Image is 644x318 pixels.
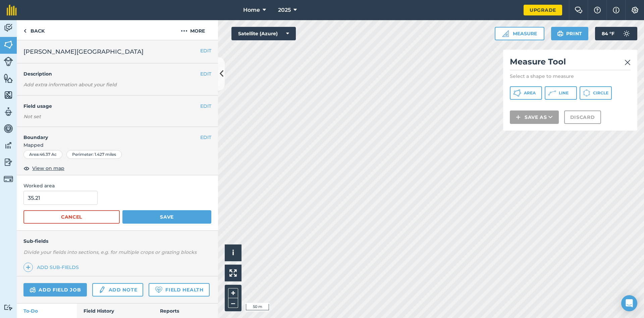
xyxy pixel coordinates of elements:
[181,27,187,35] img: svg+xml;base64,PHN2ZyB4bWxucz0iaHR0cDovL3d3dy53My5vcmcvMjAwMC9zdmciIHdpZHRoPSIyMCIgaGVpZ2h0PSIyNC...
[23,113,211,120] div: Not set
[4,107,13,117] img: svg+xml;base64,PD94bWwgdmVyc2lvbj0iMS4wIiBlbmNvZGluZz0idXRmLTgiPz4KPCEtLSBHZW5lcmF0b3I6IEFkb2JlIE...
[4,40,13,50] img: svg+xml;base64,PHN2ZyB4bWxucz0iaHR0cDovL3d3dy53My5vcmcvMjAwMC9zdmciIHdpZHRoPSI1NiIgaGVpZ2h0PSI2MC...
[232,248,234,257] span: i
[23,263,82,272] a: Add sub-fields
[593,90,608,96] span: Circle
[228,298,238,308] button: –
[17,141,218,149] span: Mapped
[495,27,544,40] button: Measure
[200,47,211,54] button: EDIT
[575,7,583,13] img: Two speech bubbles overlapping with the left bubble in the forefront
[551,27,589,40] button: Print
[23,150,62,159] div: Area : 46.37 Ac
[228,288,238,298] button: +
[200,70,211,78] button: EDIT
[510,56,631,70] h2: Measure Tool
[4,140,13,150] img: svg+xml;base64,PD94bWwgdmVyc2lvbj0iMS4wIiBlbmNvZGluZz0idXRmLTgiPz4KPCEtLSBHZW5lcmF0b3I6IEFkb2JlIE...
[621,295,637,311] div: Open Intercom Messenger
[278,6,291,14] span: 2025
[30,286,36,294] img: svg+xml;base64,PD94bWwgdmVyc2lvbj0iMS4wIiBlbmNvZGluZz0idXRmLTgiPz4KPCEtLSBHZW5lcmF0b3I6IEFkb2JlIE...
[243,6,260,14] span: Home
[23,164,64,172] button: View on map
[580,86,612,100] button: Circle
[26,263,31,271] img: svg+xml;base64,PHN2ZyB4bWxucz0iaHR0cDovL3d3dy53My5vcmcvMjAwMC9zdmciIHdpZHRoPSIxNCIgaGVpZ2h0PSIyNC...
[516,113,521,121] img: svg+xml;base64,PHN2ZyB4bWxucz0iaHR0cDovL3d3dy53My5vcmcvMjAwMC9zdmciIHdpZHRoPSIxNCIgaGVpZ2h0PSIyNC...
[23,164,30,172] img: svg+xml;base64,PHN2ZyB4bWxucz0iaHR0cDovL3d3dy53My5vcmcvMjAwMC9zdmciIHdpZHRoPSIxOCIgaGVpZ2h0PSIyNC...
[602,27,614,40] span: 84 ° F
[595,27,637,40] button: 84 °F
[98,286,106,294] img: svg+xml;base64,PD94bWwgdmVyc2lvbj0iMS4wIiBlbmNvZGluZz0idXRmLTgiPz4KPCEtLSBHZW5lcmF0b3I6IEFkb2JlIE...
[545,86,577,100] button: Line
[225,244,241,261] button: i
[200,102,211,110] button: EDIT
[23,47,144,56] span: [PERSON_NAME][GEOGRAPHIC_DATA]
[613,6,620,14] img: svg+xml;base64,PHN2ZyB4bWxucz0iaHR0cDovL3d3dy53My5vcmcvMjAwMC9zdmciIHdpZHRoPSIxNyIgaGVpZ2h0PSIxNy...
[66,150,122,159] div: Perimeter : 1.427 miles
[559,90,569,96] span: Line
[4,57,13,66] img: svg+xml;base64,PD94bWwgdmVyc2lvbj0iMS4wIiBlbmNvZGluZz0idXRmLTgiPz4KPCEtLSBHZW5lcmF0b3I6IEFkb2JlIE...
[23,182,211,189] span: Worked area
[23,249,197,255] em: Divide your fields into sections, e.g. for multiple crops or grazing blocks
[231,27,296,40] button: Satellite (Azure)
[524,90,536,96] span: Area
[23,27,26,35] img: svg+xml;base64,PHN2ZyB4bWxucz0iaHR0cDovL3d3dy53My5vcmcvMjAwMC9zdmciIHdpZHRoPSI5IiBoZWlnaHQ9IjI0Ii...
[625,58,631,66] img: svg+xml;base64,PHN2ZyB4bWxucz0iaHR0cDovL3d3dy53My5vcmcvMjAwMC9zdmciIHdpZHRoPSIyMiIgaGVpZ2h0PSIzMC...
[32,165,64,172] span: View on map
[23,70,211,78] h4: Description
[524,5,562,15] a: Upgrade
[17,20,51,40] a: Back
[17,237,218,245] h4: Sub-fields
[23,102,200,110] h4: Field usage
[557,30,563,38] img: svg+xml;base64,PHN2ZyB4bWxucz0iaHR0cDovL3d3dy53My5vcmcvMjAwMC9zdmciIHdpZHRoPSIxOSIgaGVpZ2h0PSIyNC...
[23,82,117,88] em: Add extra information about your field
[23,210,120,224] button: Cancel
[564,110,601,124] button: Discard
[17,127,200,141] h4: Boundary
[502,30,509,37] img: Ruler icon
[510,110,559,124] button: Save as
[229,269,237,277] img: Four arrows, one pointing top left, one top right, one bottom right and the last bottom left
[593,7,601,13] img: A question mark icon
[92,283,143,297] a: Add note
[631,7,639,13] img: A cog icon
[620,27,633,40] img: svg+xml;base64,PD94bWwgdmVyc2lvbj0iMS4wIiBlbmNvZGluZz0idXRmLTgiPz4KPCEtLSBHZW5lcmF0b3I6IEFkb2JlIE...
[4,90,13,100] img: svg+xml;base64,PHN2ZyB4bWxucz0iaHR0cDovL3d3dy53My5vcmcvMjAwMC9zdmciIHdpZHRoPSI1NiIgaGVpZ2h0PSI2MC...
[510,86,542,100] button: Area
[4,304,13,311] img: svg+xml;base64,PD94bWwgdmVyc2lvbj0iMS4wIiBlbmNvZGluZz0idXRmLTgiPz4KPCEtLSBHZW5lcmF0b3I6IEFkb2JlIE...
[122,210,211,224] button: Save
[4,23,13,33] img: svg+xml;base64,PD94bWwgdmVyc2lvbj0iMS4wIiBlbmNvZGluZz0idXRmLTgiPz4KPCEtLSBHZW5lcmF0b3I6IEFkb2JlIE...
[4,157,13,167] img: svg+xml;base64,PD94bWwgdmVyc2lvbj0iMS4wIiBlbmNvZGluZz0idXRmLTgiPz4KPCEtLSBHZW5lcmF0b3I6IEFkb2JlIE...
[200,134,211,141] button: EDIT
[7,5,17,15] img: fieldmargin Logo
[4,73,13,83] img: svg+xml;base64,PHN2ZyB4bWxucz0iaHR0cDovL3d3dy53My5vcmcvMjAwMC9zdmciIHdpZHRoPSI1NiIgaGVpZ2h0PSI2MC...
[4,124,13,134] img: svg+xml;base64,PD94bWwgdmVyc2lvbj0iMS4wIiBlbmNvZGluZz0idXRmLTgiPz4KPCEtLSBHZW5lcmF0b3I6IEFkb2JlIE...
[510,73,631,80] p: Select a shape to measure
[4,174,13,184] img: svg+xml;base64,PD94bWwgdmVyc2lvbj0iMS4wIiBlbmNvZGluZz0idXRmLTgiPz4KPCEtLSBHZW5lcmF0b3I6IEFkb2JlIE...
[23,283,87,297] a: Add field job
[168,20,218,40] button: More
[149,283,209,297] a: Field Health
